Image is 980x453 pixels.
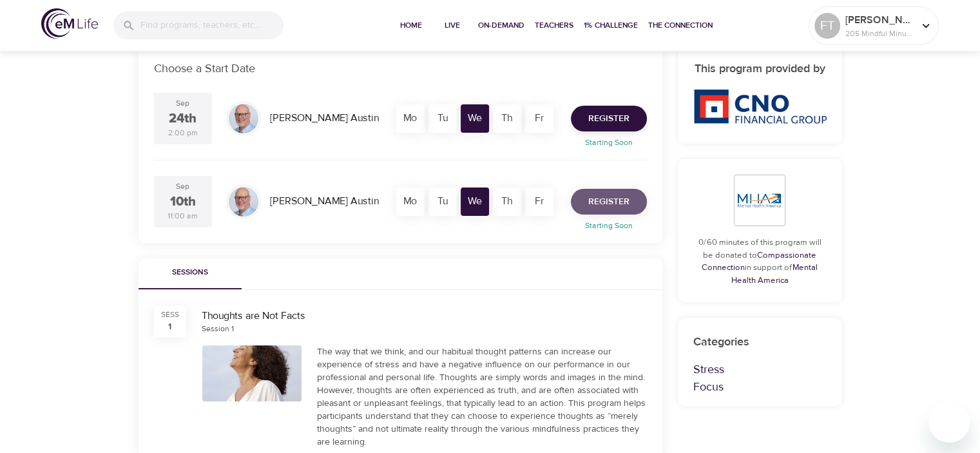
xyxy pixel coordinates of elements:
div: SESS [161,309,179,320]
div: 1 [168,320,171,333]
div: 24th [169,110,197,128]
div: Mo [396,188,425,216]
div: Sep [176,181,189,192]
p: Focus [693,378,827,396]
img: CNO%20logo.png [693,89,827,124]
span: Home [396,19,427,32]
div: FT [814,13,840,39]
span: On-Demand [478,19,524,32]
div: 10th [170,193,196,211]
p: Starting Soon [563,137,655,148]
a: Compassionate Connection [702,250,816,273]
div: Tu [428,104,457,133]
p: Choose a Start Date [154,60,647,77]
div: Thoughts are Not Facts [202,309,647,323]
div: [PERSON_NAME] Austin [265,189,384,214]
div: The way that we think, and our habitual thought patterns can increase our experience of stress an... [317,345,647,448]
div: Fr [525,188,553,216]
span: Sessions [146,266,234,280]
button: Register [571,106,647,131]
div: We [461,104,489,133]
div: Th [493,188,521,216]
iframe: Button to launch messaging window [928,401,970,443]
div: 11:00 am [168,211,198,222]
span: Teachers [535,19,573,32]
div: Tu [428,188,457,216]
div: Fr [525,104,553,133]
span: Register [588,194,629,210]
span: The Connection [648,19,713,32]
div: Mo [396,104,425,133]
button: Register [571,189,647,215]
p: Categories [693,333,827,351]
div: [PERSON_NAME] Austin [265,106,384,131]
p: [PERSON_NAME] [845,12,914,28]
div: Sep [176,98,189,109]
span: 1% Challenge [584,19,638,32]
p: 0/60 minutes of this program will be donated to in support of [693,236,827,287]
div: Session 1 [202,323,234,334]
input: Find programs, teachers, etc... [140,12,283,39]
img: logo [41,8,98,39]
div: We [461,188,489,216]
span: Live [437,19,468,32]
span: Register [588,111,629,127]
div: Th [493,104,521,133]
a: Mental Health America [731,262,818,285]
h6: This program provided by [693,60,827,79]
p: Stress [693,361,827,378]
p: Starting Soon [563,220,655,231]
div: 2:00 pm [168,128,198,139]
p: 205 Mindful Minutes [845,28,914,39]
